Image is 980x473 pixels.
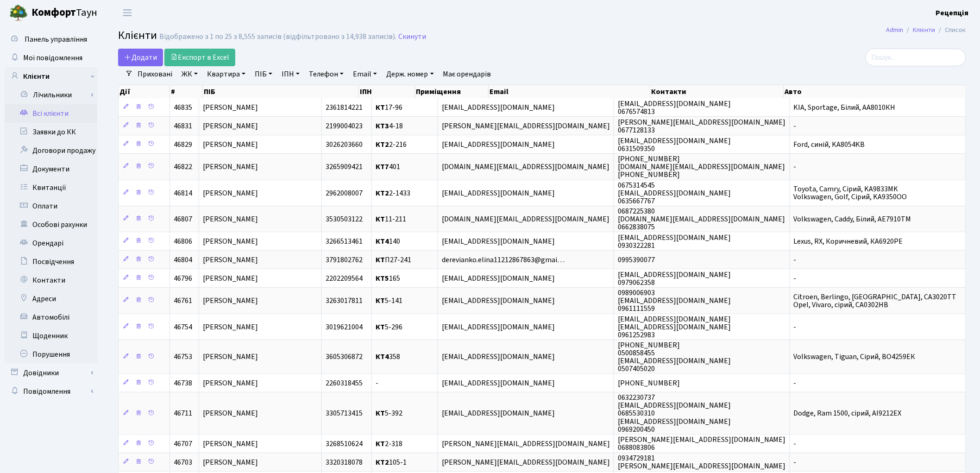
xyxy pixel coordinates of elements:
span: [EMAIL_ADDRESS][DOMAIN_NAME] [442,139,555,150]
b: КТ [376,322,385,332]
th: Приміщення [415,85,489,98]
a: Держ. номер [383,66,437,82]
span: - [794,322,797,332]
a: Телефон [305,66,347,82]
th: ІПН [359,85,415,98]
span: 140 [376,236,400,246]
span: 46829 [174,139,192,150]
span: [DOMAIN_NAME][EMAIL_ADDRESS][DOMAIN_NAME] [442,162,609,172]
span: 3026203660 [326,139,363,150]
a: Повідомлення [5,382,97,401]
a: Всі клієнти [5,104,97,123]
a: Панель управління [5,30,97,49]
th: Дії [119,85,170,98]
span: 46822 [174,162,192,172]
span: 3320318078 [326,457,363,467]
span: [EMAIL_ADDRESS][DOMAIN_NAME] [442,102,555,113]
span: 3263017811 [326,296,363,306]
span: Додати [124,52,157,63]
span: KIA, Sportage, Білий, АА8010КН [794,102,896,113]
span: [PERSON_NAME] [203,352,258,362]
span: Lexus, RX, Коричневий, КА6920РЕ [794,236,903,246]
span: 46806 [174,236,192,246]
span: - [794,162,797,172]
span: 3305713415 [326,409,363,419]
span: [PERSON_NAME][EMAIL_ADDRESS][DOMAIN_NAME] [442,121,610,131]
span: 2260318455 [326,378,363,388]
span: 0687225380 [DOMAIN_NAME][EMAIL_ADDRESS][DOMAIN_NAME] 0662838075 [618,206,785,232]
span: Volkswagen, Caddy, Білий, AE7910TM [794,214,911,224]
b: КТ5 [376,273,389,284]
a: Admin [886,25,904,35]
span: 2-216 [376,139,407,150]
span: - [794,457,797,467]
button: Переключити навігацію [116,5,139,20]
span: - [376,378,378,388]
span: [EMAIL_ADDRESS][DOMAIN_NAME] [442,352,555,362]
span: 3530503122 [326,214,363,224]
th: Контакти [650,85,784,98]
a: Особові рахунки [5,215,97,234]
span: Панель управління [25,34,87,44]
th: ПІБ [203,85,359,98]
span: [PERSON_NAME] [203,162,258,172]
span: [EMAIL_ADDRESS][DOMAIN_NAME] 0930322281 [618,233,731,251]
span: 0675314545 [EMAIL_ADDRESS][DOMAIN_NAME] 0635667767 [618,180,731,206]
a: Експорт в Excel [164,49,235,66]
b: КТ [376,296,385,306]
a: ЖК [178,66,201,82]
img: logo.png [9,4,28,22]
span: 3605306872 [326,352,363,362]
span: - [794,439,797,449]
a: Посвідчення [5,252,97,271]
span: [PERSON_NAME][EMAIL_ADDRESS][DOMAIN_NAME] 0688083806 [618,435,786,453]
span: - [794,255,797,265]
span: [PERSON_NAME] [203,296,258,306]
span: [EMAIL_ADDRESS][DOMAIN_NAME] 0676574813 [618,99,731,117]
span: Ford, синій, KA8054KB [794,139,865,150]
span: 3268510624 [326,439,363,449]
span: [PERSON_NAME] [203,139,258,150]
span: [PERSON_NAME][EMAIL_ADDRESS][DOMAIN_NAME] [442,439,610,449]
a: Заявки до КК [5,123,97,141]
span: 0934729181 [PERSON_NAME][EMAIL_ADDRESS][DOMAIN_NAME] [618,453,786,471]
span: [EMAIL_ADDRESS][DOMAIN_NAME] 0979062358 [618,270,731,288]
span: 46835 [174,102,192,113]
a: Скинути [398,32,426,41]
span: [PHONE_NUMBER] [618,378,680,388]
span: Клієнти [118,27,157,44]
b: КТ [376,102,385,113]
span: Citroen, Berlingo, [GEOGRAPHIC_DATA], CA3020TT Opel, Vivaro, сірий, CA0302HB [794,292,957,310]
span: 358 [376,352,400,362]
span: [EMAIL_ADDRESS][DOMAIN_NAME] [442,322,555,332]
span: 46814 [174,188,192,198]
span: 2361814221 [326,102,363,113]
span: 105-1 [376,457,407,467]
span: 5-296 [376,322,402,332]
span: 5-392 [376,409,402,419]
nav: breadcrumb [873,20,980,40]
span: [PERSON_NAME] [203,102,258,113]
a: Клієнти [913,25,936,35]
span: 46707 [174,439,192,449]
span: [PERSON_NAME] [203,255,258,265]
span: 17-96 [376,102,402,113]
span: [PERSON_NAME] [203,439,258,449]
span: 5-141 [376,296,402,306]
span: [PERSON_NAME] [203,378,258,388]
span: [EMAIL_ADDRESS][DOMAIN_NAME] [EMAIL_ADDRESS][DOMAIN_NAME] 0961252983 [618,314,731,340]
a: ІПН [278,66,303,82]
span: [EMAIL_ADDRESS][DOMAIN_NAME] [442,296,555,306]
b: КТ [376,439,385,449]
b: КТ7 [376,162,389,172]
a: Квартира [203,66,249,82]
b: КТ3 [376,121,389,131]
a: Довідники [5,364,97,382]
b: КТ4 [376,236,389,246]
a: Має орендарів [440,66,495,82]
span: [EMAIL_ADDRESS][DOMAIN_NAME] [442,273,555,284]
span: 3019621004 [326,322,363,332]
span: 46807 [174,214,192,224]
b: КТ2 [376,139,389,150]
span: - [794,273,797,284]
